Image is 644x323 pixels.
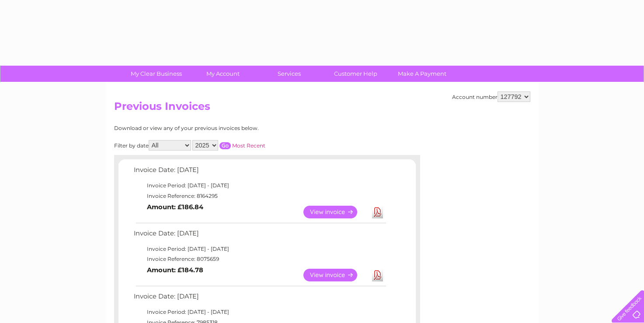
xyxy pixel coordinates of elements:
b: Amount: £186.84 [147,203,203,211]
a: My Clear Business [120,66,192,82]
td: Invoice Reference: 8164295 [132,191,387,201]
b: Amount: £184.78 [147,266,203,274]
a: Services [253,66,325,82]
div: Filter by date [114,140,344,151]
td: Invoice Date: [DATE] [132,291,387,307]
a: Customer Help [320,66,392,82]
div: Download or view any of your previous invoices below. [114,125,344,131]
td: Invoice Date: [DATE] [132,164,387,180]
a: View [303,269,368,281]
td: Invoice Date: [DATE] [132,228,387,244]
td: Invoice Reference: 8075659 [132,254,387,264]
h2: Previous Invoices [114,100,530,117]
td: Invoice Period: [DATE] - [DATE] [132,244,387,254]
td: Invoice Period: [DATE] - [DATE] [132,180,387,191]
a: Make A Payment [386,66,458,82]
a: Download [372,206,383,218]
div: Account number [452,91,530,102]
a: Download [372,269,383,281]
a: Most Recent [232,142,265,149]
td: Invoice Period: [DATE] - [DATE] [132,307,387,317]
a: My Account [187,66,259,82]
a: View [303,206,368,218]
